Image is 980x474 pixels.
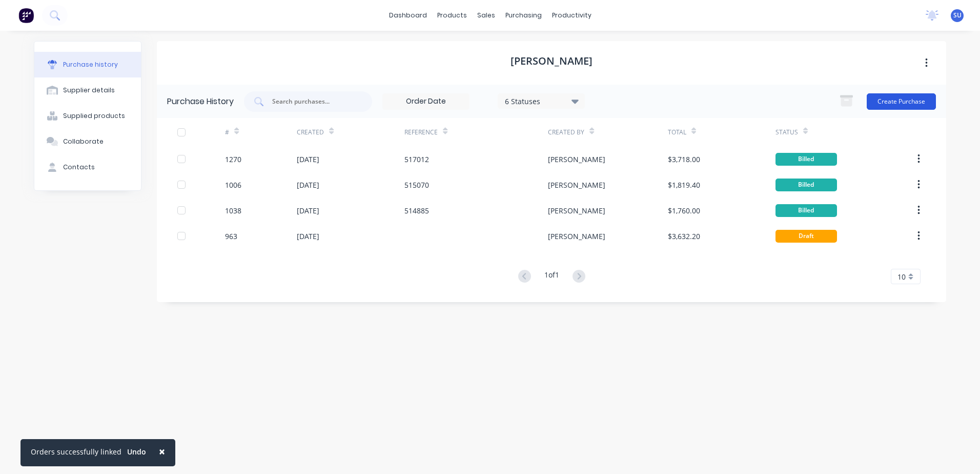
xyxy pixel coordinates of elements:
[18,8,34,23] img: Factory
[149,439,175,464] button: Close
[297,154,319,165] div: [DATE]
[548,154,605,165] div: [PERSON_NAME]
[500,8,547,23] div: purchasing
[404,128,438,137] div: Reference
[34,129,141,154] button: Collaborate
[225,231,237,242] div: 963
[225,205,241,216] div: 1038
[668,128,686,137] div: Total
[775,230,837,243] div: Draft
[548,128,584,137] div: Created By
[404,205,429,216] div: 514885
[271,96,356,107] input: Search purchases...
[225,180,241,190] div: 1006
[548,205,605,216] div: [PERSON_NAME]
[897,271,906,282] span: 10
[511,55,593,67] h1: [PERSON_NAME]
[63,163,95,172] div: Contacts
[31,446,121,457] div: Orders successfully linked
[548,180,605,190] div: [PERSON_NAME]
[953,11,962,20] span: SU
[668,205,700,216] div: $1,760.00
[34,52,141,77] button: Purchase history
[34,154,141,180] button: Contacts
[404,180,429,190] div: 515070
[404,154,429,165] div: 517012
[63,60,118,69] div: Purchase history
[63,137,104,146] div: Collaborate
[297,231,319,242] div: [DATE]
[775,179,837,191] div: Billed
[668,231,700,242] div: $3,632.20
[34,103,141,129] button: Supplied products
[384,8,432,23] a: dashboard
[167,95,234,108] div: Purchase History
[34,77,141,103] button: Supplier details
[225,154,241,165] div: 1270
[432,8,472,23] div: products
[867,93,936,110] button: Create Purchase
[548,231,605,242] div: [PERSON_NAME]
[668,154,700,165] div: $3,718.00
[775,204,837,217] div: Billed
[668,180,700,190] div: $1,819.40
[297,180,319,190] div: [DATE]
[63,86,115,95] div: Supplier details
[121,444,152,460] button: Undo
[544,269,559,284] div: 1 of 1
[225,128,229,137] div: #
[383,94,469,109] input: Order Date
[63,111,125,121] div: Supplied products
[775,153,837,166] div: Billed
[297,205,319,216] div: [DATE]
[505,95,578,106] div: 6 Statuses
[547,8,597,23] div: productivity
[472,8,500,23] div: sales
[297,128,324,137] div: Created
[775,128,798,137] div: Status
[159,444,165,459] span: ×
